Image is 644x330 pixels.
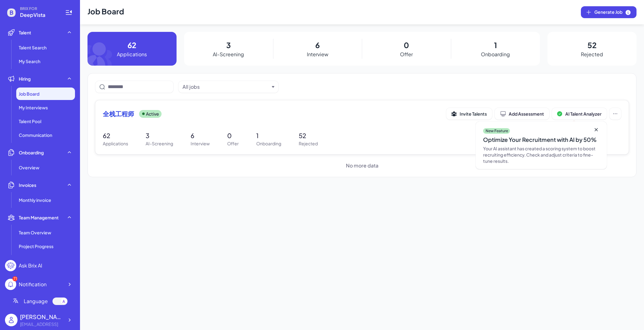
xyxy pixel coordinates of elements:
[494,39,497,51] p: 1
[103,131,128,140] p: 62
[20,321,64,327] div: jingconan@deepvista.ai
[182,83,200,91] div: All jobs
[227,131,239,140] p: 0
[307,51,328,58] p: Interview
[213,51,244,58] p: AI-Screening
[19,58,40,64] span: My Search
[19,118,41,124] span: Talent Pool
[483,135,599,144] div: Optimize Your Recruitment with AI by 50%
[20,11,57,19] span: DeepVista
[24,297,48,305] span: Language
[19,29,31,36] span: Talent
[19,91,39,97] span: Job Board
[227,140,239,147] p: Offer
[19,104,48,111] span: My Interviews
[19,281,47,288] div: Notification
[146,131,173,140] p: 3
[182,83,269,91] button: All jobs
[191,140,210,147] p: Interview
[460,111,487,117] span: Invite Talents
[20,312,64,321] div: Jing Conan Wang
[565,111,602,117] span: AI Talent Analyzer
[191,131,210,140] p: 6
[19,149,44,156] span: Onboarding
[19,214,59,221] span: Team Management
[127,39,136,51] p: 62
[19,197,51,203] span: Monthly invoice
[481,51,510,58] p: Onboarding
[12,276,17,281] div: 71
[581,6,637,18] button: Generate Job
[299,140,318,147] p: Rejected
[20,6,57,11] span: BRIX FOR
[552,108,607,120] button: AI Talent Analyzer
[346,162,378,169] span: No more data
[483,145,599,164] div: Your AI assistant has created a scoring system to boost recruiting efficiency. Check and adjust c...
[5,314,17,326] img: user_logo.png
[299,131,318,140] p: 52
[19,243,53,249] span: Project Progress
[19,164,39,171] span: Overview
[117,51,147,58] p: Applications
[146,140,173,147] p: AI-Screening
[146,111,159,117] p: Active
[103,109,134,118] span: 全栈工程师
[587,39,597,51] p: 52
[400,51,413,58] p: Offer
[446,108,492,120] button: Invite Talents
[19,262,42,269] div: Ask Brix AI
[594,9,631,16] span: Generate Job
[226,39,231,51] p: 3
[495,108,549,120] button: Add Assessment
[404,39,409,51] p: 0
[315,39,320,51] p: 6
[256,131,281,140] p: 1
[19,182,36,188] span: Invoices
[19,229,51,236] span: Team Overview
[19,44,47,51] span: Talent Search
[500,111,544,117] div: Add Assessment
[256,140,281,147] p: Onboarding
[486,128,508,133] p: New Feature
[581,51,603,58] p: Rejected
[19,76,31,82] span: Hiring
[103,140,128,147] p: Applications
[19,132,52,138] span: Communication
